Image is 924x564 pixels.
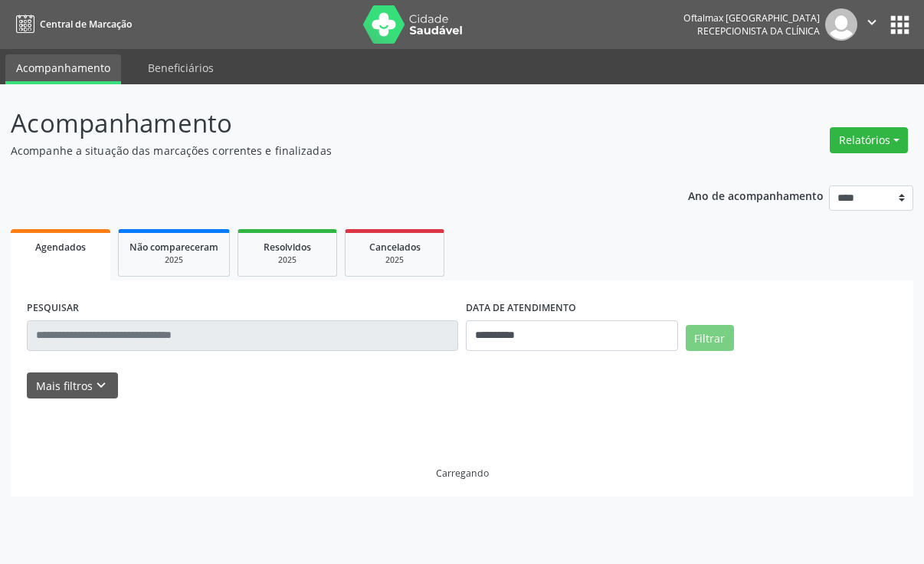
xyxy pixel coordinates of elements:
p: Acompanhe a situação das marcações correntes e finalizadas [11,143,643,159]
button: Filtrar [686,325,734,351]
span: Recepcionista da clínica [697,25,820,38]
div: 2025 [356,254,433,266]
div: Carregando [436,467,489,480]
span: Agendados [35,241,86,254]
i: keyboard_arrow_down [93,377,110,394]
i:  [863,14,880,31]
a: Beneficiários [137,54,224,81]
div: Oftalmax [GEOGRAPHIC_DATA] [683,11,820,25]
label: PESQUISAR [27,297,79,320]
a: Central de Marcação [11,11,132,37]
label: DATA DE ATENDIMENTO [466,297,576,320]
p: Ano de acompanhamento [688,185,824,205]
button: Mais filtroskeyboard_arrow_down [27,372,118,399]
span: Central de Marcação [40,18,132,31]
button: apps [886,11,913,38]
span: Resolvidos [264,241,311,254]
button: Relatórios [830,127,908,153]
a: Acompanhamento [5,54,121,84]
button:  [857,8,886,41]
span: Cancelados [369,241,421,254]
div: 2025 [129,254,218,266]
div: 2025 [249,254,326,266]
span: Não compareceram [129,241,218,254]
img: img [825,8,857,41]
p: Acompanhamento [11,104,643,143]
